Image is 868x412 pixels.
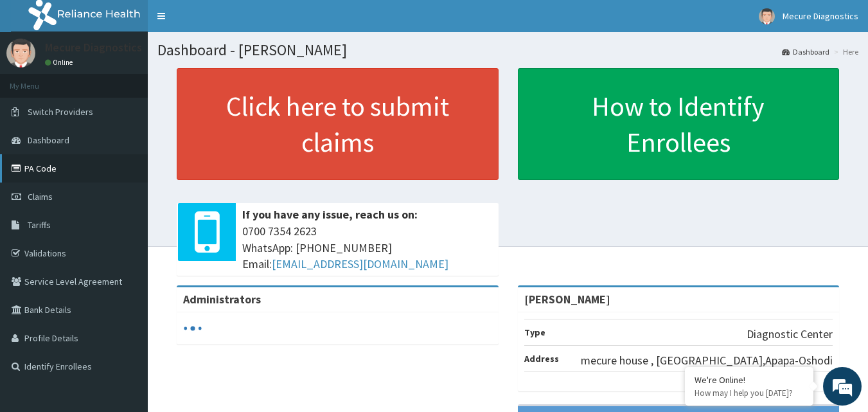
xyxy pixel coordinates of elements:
[242,207,418,222] b: If you have any issue, reach us on:
[177,68,499,180] a: Click here to submit claims
[28,191,53,202] span: Claims
[695,374,804,386] div: We're Online!
[782,46,829,57] a: Dashboard
[28,134,69,146] span: Dashboard
[6,39,35,67] img: User Image
[272,256,448,271] a: [EMAIL_ADDRESS][DOMAIN_NAME]
[831,46,858,57] li: Here
[28,219,51,231] span: Tariffs
[581,352,833,369] p: mecure house , [GEOGRAPHIC_DATA],Apapa-Oshodi
[183,292,261,307] b: Administrators
[524,292,610,307] strong: [PERSON_NAME]
[747,326,833,343] p: Diagnostic Center
[518,68,840,180] a: How to Identify Enrollees
[28,106,93,118] span: Switch Providers
[695,388,804,399] p: How may I help you today?
[45,58,76,67] a: Online
[524,327,545,338] b: Type
[759,8,775,24] img: User Image
[242,223,492,273] span: 0700 7354 2623 WhatsApp: [PHONE_NUMBER] Email:
[524,353,559,364] b: Address
[183,319,202,338] svg: audio-loading
[45,42,142,53] p: Mecure Diagnostics
[157,42,858,58] h1: Dashboard - [PERSON_NAME]
[783,10,858,22] span: Mecure Diagnostics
